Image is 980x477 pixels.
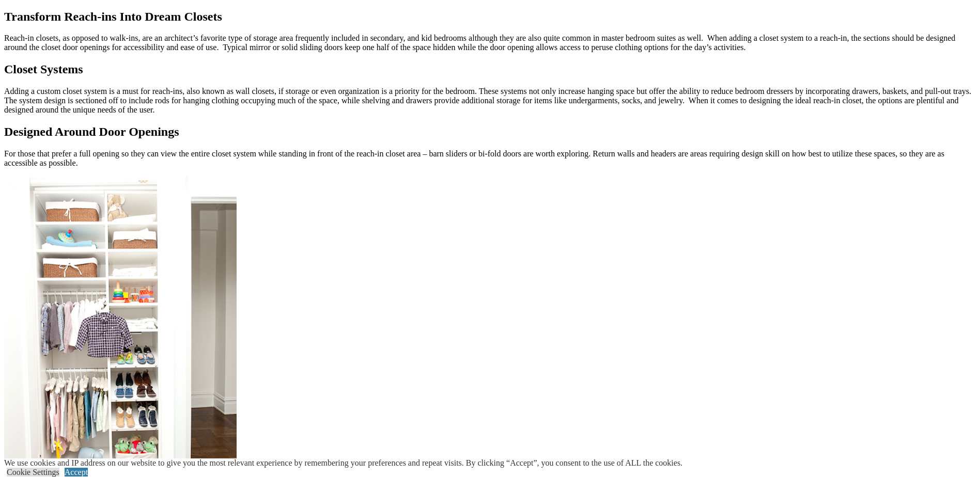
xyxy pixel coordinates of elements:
p: For those that prefer a full opening so they can view the entire closet system while standing in ... [4,149,976,168]
p: Adding a custom closet system is a must for reach-ins, also known as wall closets, if storage or ... [4,87,976,115]
div: We use cookies and IP address on our website to give you the most relevant experience by remember... [4,458,682,468]
a: Accept [65,468,88,476]
h2: Closet Systems [4,62,976,76]
h1: Transform Reach-ins Into Dream Closets [4,10,976,24]
a: Cookie Settings [7,468,59,476]
h2: Designed Around Door Openings [4,125,976,139]
p: Reach-in closets, as opposed to walk-ins, are an architect’s favorite type of storage area freque... [4,34,976,52]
